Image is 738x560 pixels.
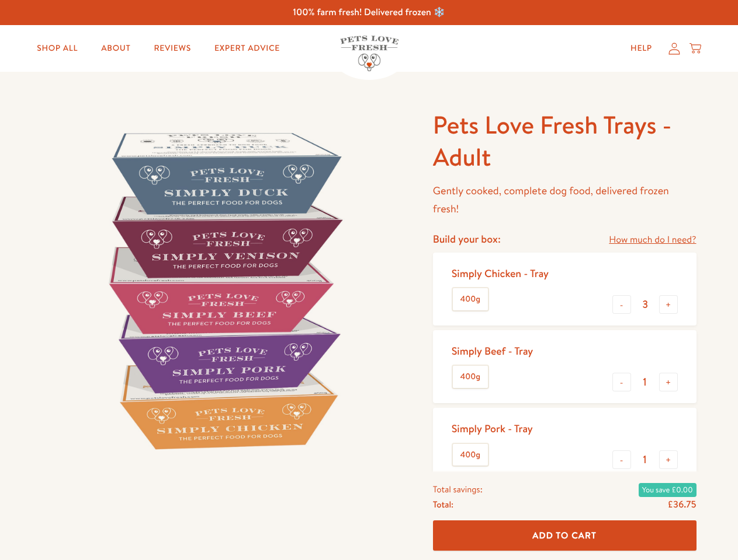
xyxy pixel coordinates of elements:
button: + [659,295,678,314]
button: + [659,450,678,469]
label: 400g [453,444,488,466]
a: How much do I need? [609,232,696,248]
a: Help [621,37,661,60]
div: Simply Beef - Tray [452,344,533,358]
button: - [612,295,631,314]
label: 400g [453,288,488,310]
p: Gently cooked, complete dog food, delivered frozen fresh! [433,182,697,218]
span: £36.75 [667,498,696,511]
button: + [659,373,678,391]
button: Add To Cart [433,520,697,551]
div: Simply Pork - Tray [452,422,533,435]
span: You save £0.00 [639,483,697,497]
button: - [612,373,631,391]
a: Reviews [144,37,200,60]
label: 400g [453,366,488,388]
span: Add To Cart [532,529,597,541]
h1: Pets Love Fresh Trays - Adult [433,109,697,173]
span: Total: [433,497,453,512]
div: Simply Chicken - Tray [452,267,549,280]
h4: Build your box: [433,232,501,246]
a: Shop All [27,37,87,60]
img: Pets Love Fresh [340,36,399,71]
a: Expert Advice [205,37,289,60]
span: Total savings: [433,482,483,497]
a: About [92,37,140,60]
button: - [612,450,631,469]
img: Pets Love Fresh Trays - Adult [42,109,405,471]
